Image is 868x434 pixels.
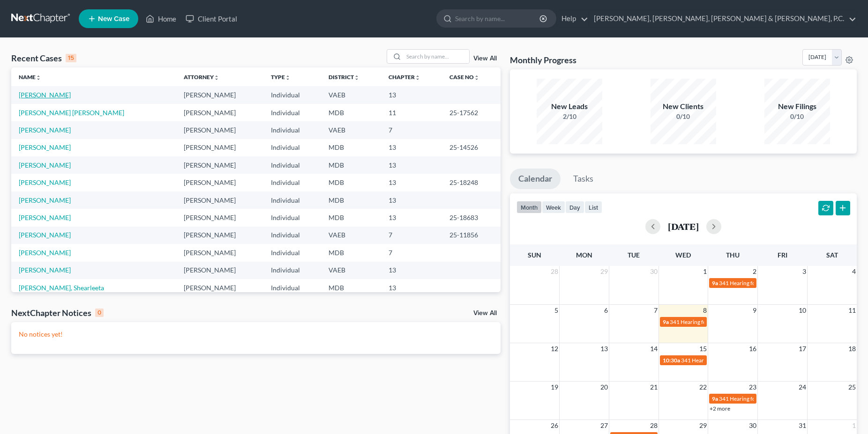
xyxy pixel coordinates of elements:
[263,279,321,296] td: Individual
[381,174,442,191] td: 13
[181,10,242,27] a: Client Portal
[19,74,41,81] a: Nameunfold_more
[263,244,321,261] td: Individual
[381,191,442,209] td: 13
[176,191,263,209] td: [PERSON_NAME]
[176,174,263,191] td: [PERSON_NAME]
[19,266,71,274] a: [PERSON_NAME]
[176,121,263,139] td: [PERSON_NAME]
[510,169,561,189] a: Calendar
[19,109,124,117] a: [PERSON_NAME] [PERSON_NAME]
[381,156,442,174] td: 13
[321,86,381,103] td: VAEB
[778,251,787,259] span: Fri
[801,266,807,277] span: 3
[719,395,803,402] span: 341 Hearing for [PERSON_NAME]
[19,196,71,204] a: [PERSON_NAME]
[599,266,609,277] span: 29
[599,343,609,354] span: 13
[599,420,609,431] span: 27
[649,420,658,431] span: 28
[557,10,588,27] a: Help
[663,357,680,364] span: 10:30a
[798,343,807,354] span: 17
[176,279,263,296] td: [PERSON_NAME]
[550,420,559,431] span: 26
[649,343,658,354] span: 14
[321,262,381,279] td: VAEB
[176,156,263,174] td: [PERSON_NAME]
[712,395,718,402] span: 9a
[321,244,381,261] td: MDB
[19,284,104,292] a: [PERSON_NAME], Shearleeta
[565,169,602,189] a: Tasks
[649,266,658,277] span: 30
[599,382,609,393] span: 20
[764,112,830,121] div: 0/10
[184,74,219,81] a: Attorneyunfold_more
[263,156,321,174] td: Individual
[404,50,469,63] input: Search by name...
[381,139,442,156] td: 13
[66,54,76,62] div: 15
[528,251,541,259] span: Sun
[321,174,381,191] td: MDB
[510,54,576,66] h3: Monthly Progress
[176,104,263,121] td: [PERSON_NAME]
[473,310,497,316] a: View All
[176,86,263,103] td: [PERSON_NAME]
[449,74,479,81] a: Case Nounfold_more
[442,209,501,226] td: 25-18683
[698,343,708,354] span: 15
[176,139,263,156] td: [PERSON_NAME]
[321,227,381,244] td: VAEB
[798,420,807,431] span: 31
[19,178,71,186] a: [PERSON_NAME]
[473,55,497,62] a: View All
[576,251,592,259] span: Mon
[442,104,501,121] td: 25-17562
[798,305,807,316] span: 10
[603,305,609,316] span: 6
[321,121,381,139] td: VAEB
[710,405,730,412] a: +2 more
[285,75,291,81] i: unfold_more
[826,251,838,259] span: Sat
[176,209,263,226] td: [PERSON_NAME]
[550,343,559,354] span: 12
[381,104,442,121] td: 11
[415,75,420,81] i: unfold_more
[537,112,602,121] div: 2/10
[263,139,321,156] td: Individual
[389,74,420,81] a: Chapterunfold_more
[851,420,857,431] span: 1
[442,174,501,191] td: 25-18248
[653,305,658,316] span: 7
[321,139,381,156] td: MDB
[321,209,381,226] td: MDB
[19,213,71,221] a: [PERSON_NAME]
[263,262,321,279] td: Individual
[19,143,71,151] a: [PERSON_NAME]
[19,249,71,257] a: [PERSON_NAME]
[263,104,321,121] td: Individual
[649,382,658,393] span: 21
[263,86,321,103] td: Individual
[214,75,219,81] i: unfold_more
[95,309,104,317] div: 0
[663,318,669,325] span: 9a
[455,10,541,27] input: Search by name...
[321,279,381,296] td: MDB
[719,280,848,287] span: 341 Hearing for [PERSON_NAME] [PERSON_NAME]
[271,74,291,81] a: Typeunfold_more
[321,104,381,121] td: MDB
[98,15,129,22] span: New Case
[851,266,857,277] span: 4
[263,227,321,244] td: Individual
[847,343,857,354] span: 18
[847,305,857,316] span: 11
[698,420,708,431] span: 29
[321,191,381,209] td: MDB
[702,305,708,316] span: 8
[628,251,640,259] span: Tue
